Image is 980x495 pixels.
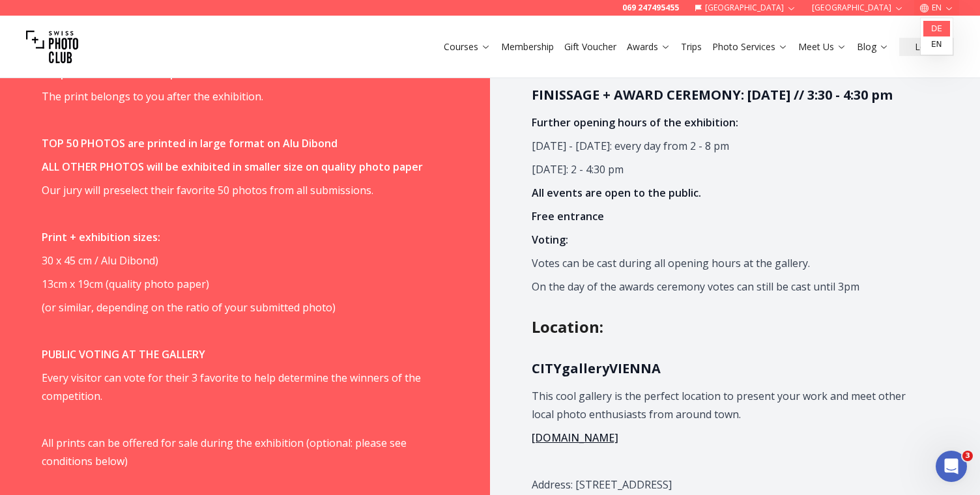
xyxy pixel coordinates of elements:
button: Trips [676,38,707,56]
button: Membership [496,38,559,56]
p: On the day of the awards ceremony votes can still be cast until 3pm [532,277,913,296]
p: [DATE] - [DATE]: every day from 2 - 8 pm [532,137,913,155]
p: Address: [STREET_ADDRESS] [532,475,913,494]
button: Awards [622,38,676,56]
strong: ALL OTHER PHOTOS will be exhibited in smaller size on quality photo paper [42,160,423,174]
span: 3 [962,451,973,461]
button: Gift Voucher [559,38,622,56]
strong: Print + exhibition sizes: [42,230,160,244]
a: Gift Voucher [564,40,616,53]
strong: Further opening hours of the exhibition: [532,115,738,130]
button: Courses [439,38,496,56]
p: All prints can be offered for sale during the exhibition (optional: please see conditions below) [42,434,423,470]
strong: All events are open to the public. [532,186,701,200]
strong: TOP 50 PHOTOS are printed in large format on Alu Dibond [42,136,338,150]
a: 069 247495455 [622,3,679,13]
a: Blog [857,40,889,53]
a: Trips [681,40,702,53]
a: de [923,21,950,36]
span: The print belongs to you after the exhibition. [42,89,263,104]
button: Login [899,38,954,56]
span: (or similar, depending on the ratio of your submitted photo) [42,300,336,315]
p: Votes can be cast during all opening hours at the gallery. [532,254,913,272]
strong: Voting: [532,233,568,247]
span: 30 x 45 cm / Alu Dibond) [42,253,158,268]
p: 13cm x 19cm (quality photo paper) [42,275,423,293]
a: Awards [627,40,670,53]
p: [DATE]: 2 - 4:30 pm [532,160,913,178]
button: Meet Us [793,38,852,56]
a: Meet Us [798,40,846,53]
a: Photo Services [712,40,788,53]
p: This cool gallery is the perfect location to present your work and meet other local photo enthusi... [532,387,913,423]
img: Swiss photo club [26,21,78,73]
span: Every visitor can vote for their 3 favorite to help determine the winners of the competition. [42,371,421,403]
strong: PUBLIC VOTING AT THE GALLERY [42,347,205,361]
a: en [923,36,950,52]
button: Photo Services [707,38,793,56]
a: [DOMAIN_NAME] [532,431,618,445]
iframe: Intercom live chat [936,451,967,482]
a: Membership [501,40,554,53]
button: Blog [852,38,894,56]
span: Our jury will preselect their favorite 50 photos from all submissions. [42,183,373,197]
a: Courses [444,40,491,53]
strong: Free entrance [532,209,604,223]
strong: FINISSAGE + AWARD CEREMONY: [DATE] // 3:30 - 4:30 pm [532,86,893,104]
div: EN [921,18,953,55]
strong: CITYgalleryVIENNA [532,360,661,377]
h2: Location : [532,317,938,337]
